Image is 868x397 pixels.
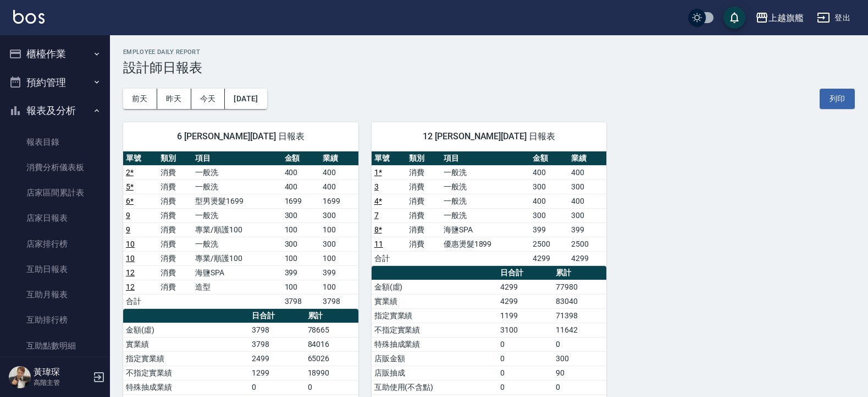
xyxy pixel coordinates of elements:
table: a dense table [123,151,358,309]
td: 3798 [249,337,305,351]
th: 單號 [372,151,406,166]
td: 11642 [553,323,606,337]
button: [DATE] [225,89,267,109]
td: 指定實業績 [123,351,249,366]
td: 一般洗 [441,208,530,222]
th: 類別 [406,151,441,166]
td: 100 [282,251,320,265]
a: 消費分析儀表板 [4,155,106,180]
td: 0 [553,337,606,351]
span: 12 [PERSON_NAME][DATE] 日報表 [385,131,594,142]
td: 65026 [305,351,358,366]
td: 海鹽SPA [441,222,530,237]
a: 店家排行榜 [4,231,106,257]
td: 一般洗 [441,180,530,194]
h2: Employee Daily Report [123,48,855,56]
button: 昨天 [157,89,191,109]
td: 一般洗 [441,194,530,208]
td: 0 [553,380,606,394]
td: 400 [530,165,568,180]
td: 消費 [406,194,441,208]
a: 7 [374,211,379,220]
td: 優惠燙髮1899 [441,237,530,251]
td: 300 [320,237,358,251]
td: 400 [282,180,320,194]
a: 互助排行榜 [4,307,106,333]
td: 金額(虛) [372,280,497,294]
td: 0 [497,351,553,366]
th: 日合計 [497,266,553,280]
td: 1699 [320,194,358,208]
td: 0 [497,366,553,380]
button: 列印 [820,89,855,109]
td: 消費 [158,237,192,251]
td: 特殊抽成業績 [123,380,249,394]
td: 2500 [530,237,568,251]
th: 項目 [441,151,530,166]
th: 項目 [192,151,281,166]
td: 300 [282,237,320,251]
td: 消費 [158,251,192,265]
td: 400 [568,165,607,180]
td: 消費 [158,165,192,180]
td: 400 [320,165,358,180]
button: 報表及分析 [4,96,106,125]
td: 300 [568,208,607,222]
th: 累計 [553,266,606,280]
td: 4299 [530,251,568,265]
a: 9 [126,211,130,220]
td: 0 [497,337,553,351]
td: 2500 [568,237,607,251]
th: 日合計 [249,309,305,323]
td: 300 [282,208,320,222]
img: Person [9,366,31,388]
td: 特殊抽成業績 [372,337,497,351]
td: 300 [530,180,568,194]
td: 一般洗 [441,165,530,180]
td: 399 [320,265,358,280]
h3: 設計師日報表 [123,60,855,75]
td: 消費 [158,280,192,294]
a: 11 [374,240,383,248]
a: 店家日報表 [4,205,106,231]
td: 海鹽SPA [192,265,281,280]
td: 0 [305,380,358,394]
td: 消費 [406,222,441,237]
td: 3798 [320,294,358,308]
td: 1299 [249,366,305,380]
td: 專業/順護100 [192,251,281,265]
td: 消費 [406,165,441,180]
a: 9 [126,225,130,234]
td: 消費 [158,180,192,194]
td: 78665 [305,323,358,337]
td: 消費 [158,208,192,222]
td: 合計 [372,251,406,265]
td: 不指定實業績 [372,323,497,337]
th: 金額 [530,151,568,166]
td: 400 [568,194,607,208]
td: 合計 [123,294,158,308]
a: 10 [126,254,135,263]
td: 不指定實業績 [123,366,249,380]
a: 10 [126,240,135,248]
td: 一般洗 [192,165,281,180]
th: 累計 [305,309,358,323]
button: 上越旗艦 [751,7,808,29]
td: 4299 [497,280,553,294]
td: 300 [530,208,568,222]
td: 消費 [158,194,192,208]
button: 前天 [123,89,157,109]
td: 互助使用(不含點) [372,380,497,394]
button: 櫃檯作業 [4,40,106,68]
td: 83040 [553,294,606,308]
a: 12 [126,268,135,277]
td: 0 [497,380,553,394]
td: 消費 [406,237,441,251]
td: 100 [320,280,358,294]
td: 400 [282,165,320,180]
td: 300 [320,208,358,222]
td: 84016 [305,337,358,351]
td: 一般洗 [192,180,281,194]
td: 300 [553,351,606,366]
td: 3100 [497,323,553,337]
